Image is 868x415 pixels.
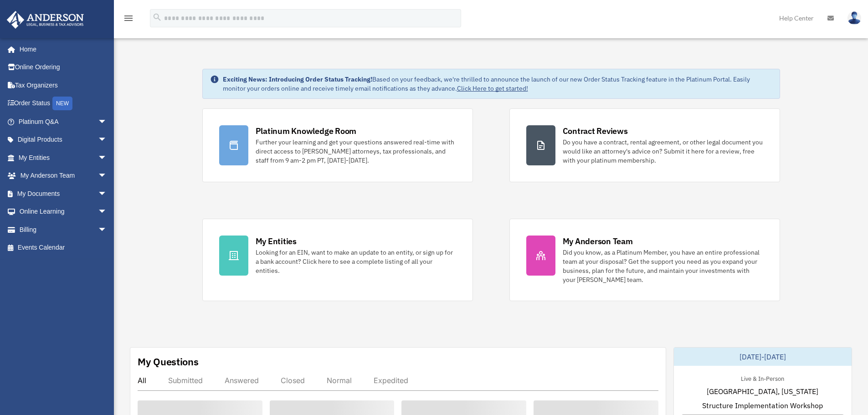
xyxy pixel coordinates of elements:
div: Normal [327,376,352,385]
div: Further your learning and get your questions answered real-time with direct access to [PERSON_NAM... [256,138,456,165]
strong: Exciting News: Introducing Order Status Tracking! [223,75,372,83]
div: Did you know, as a Platinum Member, you have an entire professional team at your disposal? Get th... [563,248,763,284]
a: Digital Productsarrow_drop_down [6,131,121,149]
i: menu [123,13,134,24]
div: My Entities [256,236,297,247]
span: Structure Implementation Workshop [702,400,823,411]
a: Click Here to get started! [457,84,528,92]
span: arrow_drop_down [98,220,116,239]
a: Home [6,40,116,58]
div: Do you have a contract, rental agreement, or other legal document you would like an attorney's ad... [563,138,763,165]
a: Tax Organizers [6,76,121,94]
span: arrow_drop_down [98,167,116,185]
div: Answered [225,376,259,385]
div: My Anderson Team [563,236,633,247]
a: Platinum Q&Aarrow_drop_down [6,113,121,131]
img: Anderson Advisors Platinum Portal [4,11,87,29]
div: Contract Reviews [563,125,628,137]
div: Submitted [168,376,203,385]
div: Expedited [374,376,408,385]
span: arrow_drop_down [98,113,116,131]
span: arrow_drop_down [98,149,116,167]
a: Events Calendar [6,239,121,257]
a: My Entities Looking for an EIN, want to make an update to an entity, or sign up for a bank accoun... [202,219,473,301]
div: Based on your feedback, we're thrilled to announce the launch of our new Order Status Tracking fe... [223,75,772,93]
a: Platinum Knowledge Room Further your learning and get your questions answered real-time with dire... [202,108,473,182]
div: NEW [52,97,72,110]
a: menu [123,16,134,24]
div: Platinum Knowledge Room [256,125,357,137]
a: Contract Reviews Do you have a contract, rental agreement, or other legal document you would like... [509,108,780,182]
a: Billingarrow_drop_down [6,220,121,239]
a: Order StatusNEW [6,94,121,113]
div: Looking for an EIN, want to make an update to an entity, or sign up for a bank account? Click her... [256,248,456,275]
a: My Anderson Team Did you know, as a Platinum Member, you have an entire professional team at your... [509,219,780,301]
div: All [138,376,146,385]
a: My Documentsarrow_drop_down [6,184,121,203]
div: My Questions [138,355,199,369]
a: Online Learningarrow_drop_down [6,203,121,221]
span: arrow_drop_down [98,131,116,149]
div: Closed [281,376,305,385]
a: My Anderson Teamarrow_drop_down [6,167,121,185]
div: Live & In-Person [734,373,791,383]
span: arrow_drop_down [98,203,116,221]
i: search [152,12,162,22]
img: User Pic [847,11,861,25]
a: My Entitiesarrow_drop_down [6,149,121,167]
span: arrow_drop_down [98,184,116,203]
span: [GEOGRAPHIC_DATA], [US_STATE] [707,386,818,397]
a: Online Ordering [6,58,121,77]
div: [DATE]-[DATE] [674,348,852,366]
